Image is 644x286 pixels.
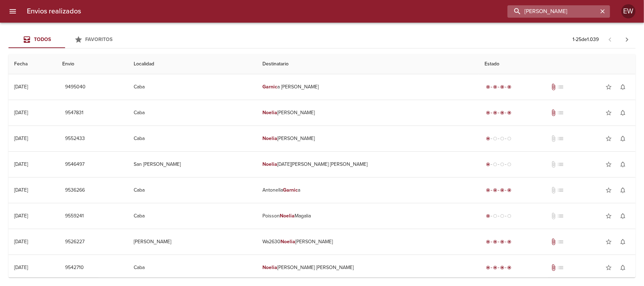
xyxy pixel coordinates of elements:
[486,265,490,270] span: radio_button_checked
[619,264,626,271] span: notifications_none
[507,240,511,244] span: radio_button_checked
[619,109,626,116] span: notifications_none
[619,31,636,48] span: Pagina siguiente
[605,135,612,142] span: star_border
[257,126,479,151] td: [PERSON_NAME]
[605,83,612,91] span: star_border
[257,152,479,177] td: [DATE][PERSON_NAME] [PERSON_NAME]
[257,54,479,74] th: Destinatario
[500,136,504,141] span: radio_button_unchecked
[14,213,28,219] div: [DATE]
[616,183,630,197] button: Activar notificaciones
[485,264,513,271] div: Entregado
[485,238,513,245] div: Entregado
[500,162,504,167] span: radio_button_unchecked
[557,135,564,142] span: No tiene pedido asociado
[602,132,616,146] button: Agregar a favoritos
[507,85,511,89] span: radio_button_checked
[257,177,479,203] td: Antonella a
[602,261,616,275] button: Agregar a favoritos
[262,110,277,116] em: Noelia
[605,264,612,271] span: star_border
[257,203,479,229] td: Poisson Magalia
[493,85,497,89] span: radio_button_checked
[14,84,28,90] div: [DATE]
[262,161,277,167] em: Noelia
[8,54,57,74] th: Fecha
[602,80,616,94] button: Agregar a favoritos
[500,214,504,218] span: radio_button_unchecked
[14,187,28,193] div: [DATE]
[128,203,257,229] td: Caba
[616,157,630,171] button: Activar notificaciones
[128,229,257,255] td: [PERSON_NAME]
[550,264,557,271] span: Tiene documentos adjuntos
[57,54,128,74] th: Envio
[557,212,564,220] span: No tiene pedido asociado
[485,212,513,220] div: Generado
[619,187,626,194] span: notifications_none
[14,161,28,167] div: [DATE]
[283,187,298,193] em: Garnic
[602,36,619,43] span: Pagina anterior
[507,265,511,270] span: radio_button_checked
[550,109,557,116] span: Tiene documentos adjuntos
[602,209,616,223] button: Agregar a favoritos
[500,265,504,270] span: radio_button_checked
[605,187,612,194] span: star_border
[257,74,479,100] td: a [PERSON_NAME]
[550,212,557,220] span: No tiene documentos adjuntos
[493,162,497,167] span: radio_button_unchecked
[500,85,504,89] span: radio_button_checked
[65,263,84,272] span: 9542710
[62,106,86,119] button: 9547831
[486,214,490,218] span: radio_button_checked
[128,255,257,280] td: Caba
[486,162,490,167] span: radio_button_checked
[550,83,557,91] span: Tiene documentos adjuntos
[62,184,88,197] button: 9536266
[493,188,497,192] span: radio_button_checked
[616,235,630,249] button: Activar notificaciones
[486,111,490,115] span: radio_button_checked
[62,261,87,274] button: 9542710
[602,235,616,249] button: Agregar a favoritos
[486,136,490,141] span: radio_button_checked
[602,157,616,171] button: Agregar a favoritos
[128,177,257,203] td: Caba
[479,54,636,74] th: Estado
[619,83,626,91] span: notifications_none
[262,135,277,141] em: Noelia
[62,81,88,94] button: 9495040
[616,132,630,146] button: Activar notificaciones
[86,36,113,42] span: Favoritos
[557,238,564,245] span: No tiene pedido asociado
[605,109,612,116] span: star_border
[619,161,626,168] span: notifications_none
[557,83,564,91] span: No tiene pedido asociado
[128,152,257,177] td: San [PERSON_NAME]
[257,229,479,255] td: Wa2630 [PERSON_NAME]
[65,109,83,117] span: 9547831
[4,3,21,20] button: menu
[14,110,28,116] div: [DATE]
[65,238,85,246] span: 9526227
[128,126,257,151] td: Caba
[62,132,88,145] button: 9552433
[65,134,85,143] span: 9552433
[493,214,497,218] span: radio_button_unchecked
[605,238,612,245] span: star_border
[485,135,513,142] div: Generado
[65,83,86,92] span: 9495040
[262,84,277,90] em: Garnic
[65,160,85,169] span: 9546497
[486,188,490,192] span: radio_button_checked
[550,161,557,168] span: No tiene documentos adjuntos
[493,265,497,270] span: radio_button_checked
[605,212,612,220] span: star_border
[262,264,277,270] em: Noelia
[62,235,87,249] button: 9526227
[280,213,295,219] em: Noelia
[507,5,598,18] input: buscar
[14,264,28,270] div: [DATE]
